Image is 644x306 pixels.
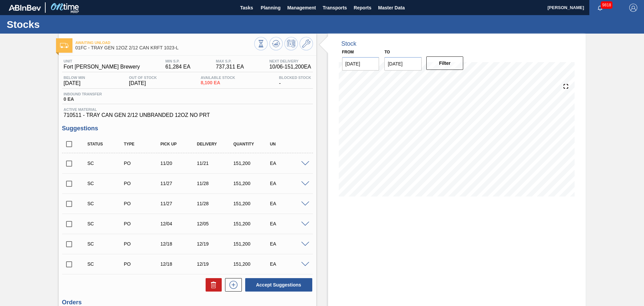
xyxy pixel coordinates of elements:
span: Next Delivery [269,59,311,63]
div: Status [86,142,126,146]
div: Delete Suggestions [202,278,222,292]
button: Stocks Overview [254,37,268,50]
div: 11/28/2025 [195,201,236,206]
span: Inbound Transfer [64,92,102,96]
span: Awaiting Unload [75,41,254,45]
span: Blocked Stock [279,76,311,80]
span: Fort [PERSON_NAME] Brewery [64,64,140,70]
span: 0 EA [64,97,102,102]
span: Active Material [64,107,311,112]
span: 8,100 EA [201,80,235,85]
div: 12/19/2025 [195,261,236,267]
div: EA [268,181,309,186]
div: 11/20/2025 [159,161,199,166]
h3: Orders [62,299,313,306]
div: Suggestion Created [86,161,126,166]
input: mm/dd/yyyy [342,57,379,71]
div: 11/27/2025 [159,201,199,206]
span: Tasks [239,4,254,12]
span: Transports [323,4,347,12]
div: 12/19/2025 [195,241,236,247]
div: Purchase order [122,261,163,267]
span: [DATE] [129,80,157,86]
span: [DATE] [64,80,85,86]
div: 11/28/2025 [195,181,236,186]
div: EA [268,221,309,226]
label: From [342,50,354,54]
span: Available Stock [201,76,235,80]
span: Out Of Stock [129,76,157,80]
span: 9818 [601,1,612,9]
div: 151,200 [232,161,272,166]
div: Suggestion Created [86,201,126,206]
img: Logout [629,4,637,12]
div: New suggestion [222,278,242,292]
div: EA [268,201,309,206]
div: Suggestion Created [86,221,126,226]
h3: Suggestions [62,125,313,132]
div: Purchase order [122,181,163,186]
div: 12/04/2025 [159,221,199,226]
label: to [384,50,390,54]
div: 151,200 [232,221,272,226]
div: Suggestion Created [86,241,126,247]
div: Type [122,142,163,146]
img: Ícone [60,43,68,48]
span: 10/06 - 151,200 EA [269,64,311,70]
div: Purchase order [122,221,163,226]
div: 151,200 [232,261,272,267]
div: 11/27/2025 [159,181,199,186]
input: mm/dd/yyyy [384,57,422,71]
span: 737,311 EA [216,64,244,70]
h1: Stocks [7,20,126,28]
span: 01FC - TRAY GEN 12OZ 2/12 CAN KRFT 1023-L [75,45,254,50]
button: Filter [426,56,464,70]
span: 61,284 EA [165,64,191,70]
div: Suggestion Created [86,261,126,267]
div: EA [268,261,309,267]
div: UN [268,142,309,146]
div: Accept Suggestions [242,277,313,292]
div: 12/05/2025 [195,221,236,226]
span: Planning [261,4,280,12]
span: 710511 - TRAY CAN GEN 2/12 UNBRANDED 12OZ NO PRT [64,112,311,118]
button: Accept Suggestions [245,278,312,292]
div: EA [268,161,309,166]
div: 151,200 [232,241,272,247]
span: Reports [354,4,371,12]
div: Purchase order [122,241,163,247]
button: Go to Master Data / General [300,37,313,50]
span: Below Min [64,76,85,80]
div: 11/21/2025 [195,161,236,166]
div: Delivery [195,142,236,146]
div: Quantity [232,142,272,146]
div: - [277,76,313,86]
img: TNhmsLtSVTkK8tSr43FrP2fwEKptu5GPRR3wAAAABJRU5ErkJggg== [9,5,41,11]
div: Pick up [159,142,199,146]
div: Purchase order [122,161,163,166]
span: Unit [64,59,140,63]
div: 12/18/2025 [159,261,199,267]
span: Master Data [378,4,405,12]
span: Management [287,4,316,12]
div: EA [268,241,309,247]
button: Schedule Inventory [284,37,298,50]
div: 151,200 [232,181,272,186]
div: Purchase order [122,201,163,206]
div: 12/18/2025 [159,241,199,247]
span: MIN S.P. [165,59,191,63]
button: Notifications [589,3,611,12]
div: Stock [341,40,357,47]
button: Update Chart [269,37,283,50]
div: Suggestion Created [86,181,126,186]
span: MAX S.P. [216,59,244,63]
div: 151,200 [232,201,272,206]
